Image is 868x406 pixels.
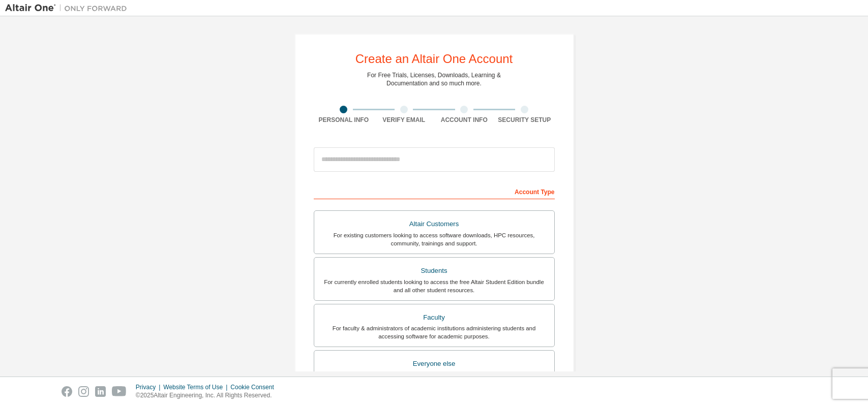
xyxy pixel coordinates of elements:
div: Website Terms of Use [163,383,230,391]
div: Security Setup [494,116,555,124]
div: For Free Trials, Licenses, Downloads, Learning & Documentation and so much more. [367,71,501,87]
img: linkedin.svg [95,386,106,397]
div: For individuals, businesses and everyone else looking to try Altair software and explore our prod... [320,371,548,387]
div: Personal Info [314,116,374,124]
div: Students [320,264,548,278]
div: Everyone else [320,357,548,371]
img: instagram.svg [78,386,89,397]
img: facebook.svg [62,386,72,397]
div: Account Info [434,116,495,124]
div: Faculty [320,310,548,325]
div: Privacy [136,383,163,391]
img: Altair One [5,3,132,13]
p: © 2025 Altair Engineering, Inc. All Rights Reserved. [136,391,280,400]
img: youtube.svg [112,386,127,397]
div: Cookie Consent [230,383,280,391]
div: Account Type [314,183,555,199]
div: For existing customers looking to access software downloads, HPC resources, community, trainings ... [320,231,548,247]
div: For faculty & administrators of academic institutions administering students and accessing softwa... [320,324,548,340]
div: Altair Customers [320,217,548,231]
div: Verify Email [374,116,434,124]
div: For currently enrolled students looking to access the free Altair Student Edition bundle and all ... [320,278,548,294]
div: Create an Altair One Account [355,53,513,65]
